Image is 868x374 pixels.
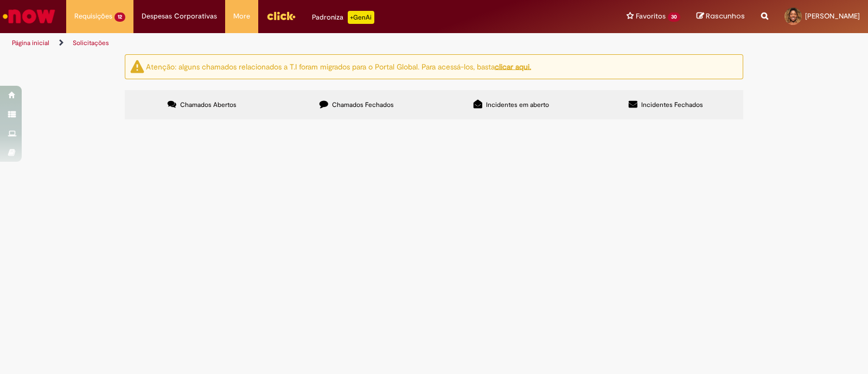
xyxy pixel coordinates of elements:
[266,8,296,24] img: click_logo_yellow_360x200.png
[180,100,237,109] span: Chamados Abertos
[114,12,125,22] span: 12
[233,11,250,22] span: More
[805,11,860,21] span: [PERSON_NAME]
[348,11,374,24] p: +GenAi
[312,11,374,24] div: Padroniza
[12,39,49,47] a: Página inicial
[74,11,112,22] span: Requisições
[146,61,531,71] ng-bind-html: Atenção: alguns chamados relacionados a T.I foram migrados para o Portal Global. Para acessá-los,...
[142,11,217,22] span: Despesas Corporativas
[8,33,571,53] ul: Trilhas de página
[668,12,680,22] span: 30
[1,5,57,27] img: ServiceNow
[697,11,745,22] a: Rascunhos
[641,100,703,109] span: Incidentes Fechados
[332,100,394,109] span: Chamados Fechados
[495,61,531,71] a: clicar aqui.
[73,39,109,47] a: Solicitações
[706,11,745,21] span: Rascunhos
[486,100,549,109] span: Incidentes em aberto
[636,11,666,22] span: Favoritos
